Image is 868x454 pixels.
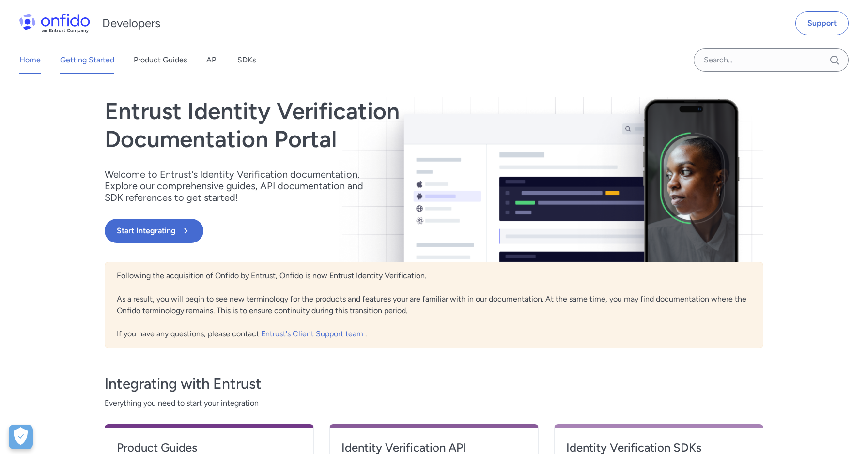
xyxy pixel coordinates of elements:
a: Home [19,46,41,74]
input: Onfido search input field [694,48,849,72]
a: API [206,46,218,74]
a: Entrust's Client Support team [261,329,365,338]
h1: Entrust Identity Verification Documentation Portal [105,97,566,153]
a: SDKs [237,46,256,74]
a: Support [795,11,849,35]
p: Welcome to Entrust’s Identity Verification documentation. Explore our comprehensive guides, API d... [105,168,376,203]
a: Start Integrating [105,219,566,243]
a: Getting Started [60,46,114,74]
button: Start Integrating [105,219,203,243]
span: Everything you need to start your integration [105,397,763,409]
div: Following the acquisition of Onfido by Entrust, Onfido is now Entrust Identity Verification. As a... [105,262,763,348]
h3: Integrating with Entrust [105,374,763,393]
img: Onfido Logo [19,14,90,33]
div: Cookie Preferences [9,425,33,449]
button: Open Preferences [9,425,33,449]
a: Product Guides [134,46,187,74]
h1: Developers [102,15,160,31]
